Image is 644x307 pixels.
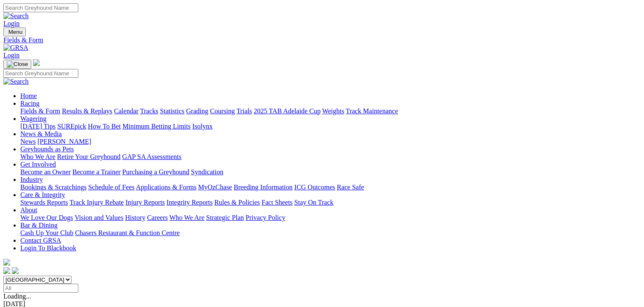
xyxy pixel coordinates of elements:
a: Strategic Plan [206,214,244,221]
div: Care & Integrity [20,199,641,206]
a: Tracks [140,107,158,115]
div: Racing [20,107,641,115]
a: News & Media [20,130,62,137]
a: Applications & Forms [136,184,196,191]
a: MyOzChase [198,184,232,191]
a: Injury Reports [125,199,165,206]
a: Get Involved [20,161,56,168]
input: Search [3,3,78,12]
a: Home [20,92,37,99]
a: Results & Replays [62,107,112,115]
a: Fields & Form [3,36,641,44]
img: GRSA [3,44,28,52]
a: Who We Are [169,214,205,221]
a: Grading [186,107,208,115]
a: Bookings & Scratchings [20,184,86,191]
div: Bar & Dining [20,229,641,237]
a: Become a Trainer [72,168,121,175]
img: logo-grsa-white.png [33,59,40,66]
a: Breeding Information [234,184,293,191]
a: Rules & Policies [214,199,260,206]
a: [PERSON_NAME] [37,138,91,145]
a: Industry [20,176,43,183]
a: Contact GRSA [20,237,61,244]
div: News & Media [20,138,641,145]
a: Racing [20,100,39,107]
a: GAP SA Assessments [122,153,182,160]
a: Care & Integrity [20,191,65,198]
img: twitter.svg [12,267,19,274]
a: Statistics [160,107,185,115]
div: Get Involved [20,168,641,176]
a: Vision and Values [75,214,123,221]
a: Become an Owner [20,168,71,175]
a: Login [3,52,19,59]
input: Select date [3,284,78,293]
a: Track Maintenance [346,107,398,115]
div: Greyhounds as Pets [20,153,641,161]
a: Privacy Policy [246,214,285,221]
img: logo-grsa-white.png [3,259,10,266]
a: Minimum Betting Limits [122,123,191,130]
a: Syndication [191,168,223,175]
a: Greyhounds as Pets [20,145,74,153]
a: How To Bet [88,123,121,130]
img: Close [7,61,28,68]
a: Schedule of Fees [88,184,134,191]
a: Login To Blackbook [20,244,76,252]
a: Track Injury Rebate [69,199,124,206]
a: Calendar [114,107,138,115]
button: Toggle navigation [3,27,26,36]
a: Isolynx [192,123,213,130]
a: Fact Sheets [262,199,293,206]
div: Wagering [20,123,641,130]
a: ICG Outcomes [294,184,335,191]
img: Search [3,78,29,85]
a: About [20,206,37,214]
img: facebook.svg [3,267,10,274]
a: Race Safe [337,184,364,191]
a: History [125,214,145,221]
span: Loading... [3,293,31,300]
div: Industry [20,184,641,191]
a: Coursing [210,107,235,115]
a: [DATE] Tips [20,123,55,130]
a: Purchasing a Greyhound [122,168,189,175]
a: SUREpick [57,123,86,130]
a: We Love Our Dogs [20,214,73,221]
a: Retire Your Greyhound [57,153,121,160]
a: Stewards Reports [20,199,68,206]
a: Stay On Track [294,199,333,206]
a: Cash Up Your Club [20,229,73,236]
a: Weights [322,107,344,115]
a: Fields & Form [20,107,60,115]
a: Who We Are [20,153,55,160]
a: Bar & Dining [20,222,58,229]
a: Wagering [20,115,47,122]
a: Trials [236,107,252,115]
a: Integrity Reports [166,199,213,206]
input: Search [3,69,78,78]
a: 2025 TAB Adelaide Cup [254,107,321,115]
a: Careers [147,214,168,221]
span: Menu [8,29,22,35]
a: Login [3,20,19,27]
a: News [20,138,36,145]
img: Search [3,12,29,20]
button: Toggle navigation [3,60,31,69]
a: Chasers Restaurant & Function Centre [75,229,180,236]
div: About [20,214,641,222]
